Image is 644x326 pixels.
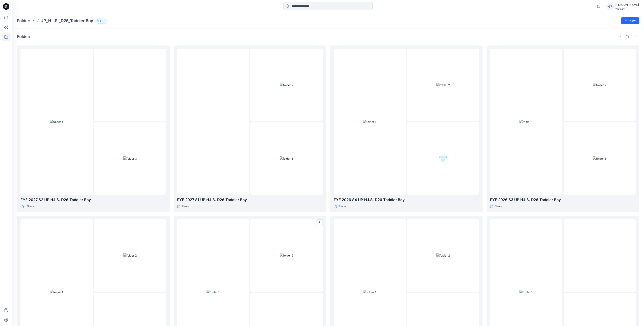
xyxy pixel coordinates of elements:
p: 51 [100,18,102,23]
img: folder 2 [123,83,137,87]
a: Folders [17,18,31,24]
p: 9 items [182,204,189,209]
img: folder 1 [50,290,63,294]
a: folder 1folder 2folder 3FYE 2027 S1 UP H.I.S. D26 Toddler Boy9items [174,45,326,212]
p: 13 items [25,204,34,209]
a: folder 1folder 2folder 3FYE 2026 S4 UP H.I.S. D26 Toddler Boy2items [330,45,483,212]
img: folder 2 [593,253,606,258]
p: FYE 2026 S3 UP H.I.S. D26 Toddler Boy [490,197,636,203]
p: UP_H.I.S._D26_Toddler Boy [40,18,93,24]
img: folder 2 [123,253,137,258]
img: folder 1 [520,120,533,124]
p: FYE 2026 S4 UP H.I.S. D26 Toddler Boy [334,197,479,203]
div: GF [606,3,614,10]
a: folder 1folder 2folder 3FYE 2027 S2 UP H.I.S. D26 Toddler Boy13items [17,45,170,212]
img: folder 1 [207,120,220,124]
img: folder 1 [520,290,533,294]
img: folder 3 [439,154,447,163]
div: Walmart [615,7,639,10]
img: folder 1 [363,120,376,124]
img: folder 3 [280,156,293,161]
img: folder 2 [280,83,293,87]
p: 2 items [339,204,346,209]
h4: Folders [17,34,31,39]
a: folder 1folder 2folder 3FYE 2026 S3 UP H.I.S. D26 Toddler Boy6items [487,45,639,212]
img: folder 2 [436,253,450,258]
p: FYE 2027 S1 UP H.I.S. D26 Toddler Boy [177,197,323,203]
img: folder 1 [50,120,63,124]
div: [PERSON_NAME] [615,2,639,7]
img: folder 3 [593,156,606,161]
p: 6 items [495,204,502,209]
p: FYE 2027 S2 UP H.I.S. D26 Toddler Boy [21,197,166,203]
img: folder 2 [593,83,606,87]
button: New [621,17,639,24]
img: folder 1 [363,290,376,294]
img: folder 2 [280,253,293,258]
img: folder 2 [436,83,450,87]
button: 51 [95,18,107,24]
img: folder 3 [123,156,137,161]
img: folder 1 [207,290,220,294]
